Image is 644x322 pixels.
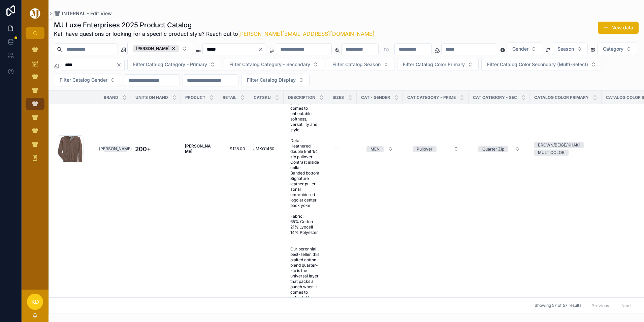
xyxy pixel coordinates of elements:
span: Description [288,95,315,100]
a: [PERSON_NAME] [103,146,127,152]
button: Unselect QUARTER_ZIP [478,145,508,152]
p: to [384,45,389,53]
span: Filter Catalog Display [247,77,296,83]
a: $128.00 [222,146,245,152]
button: Select Button [54,74,121,86]
button: Unselect JOHNNIE_O [133,45,179,52]
a: Select Button [407,142,464,155]
strong: [PERSON_NAME] [185,143,211,154]
span: Product [185,95,205,100]
button: Clear [258,47,266,52]
span: Filter Catalog Category - Secondary [229,61,310,68]
a: INTERNAL - Edit View [54,10,112,17]
div: MEN [371,146,380,152]
button: Select Button [552,43,588,55]
span: JMKO1460 [253,146,275,152]
span: SIZES [332,95,344,100]
button: Clear [116,62,124,68]
h1: MJ Luxe Enterprises 2025 Product Catalog [54,20,375,30]
button: New data [598,22,639,34]
a: -- [332,143,353,154]
a: Select Button [473,142,526,155]
span: Category [603,46,623,52]
div: MULTICOLOR [538,150,565,156]
div: scrollable content [22,39,49,173]
span: Filter Catalog Color Secondary (Multi-Select) [487,61,588,68]
span: CATSKU [254,95,271,100]
span: Filter Catalog Season [332,61,381,68]
a: Our perennial best-seller, this plaited cotton-blend quarter-zip is the universal layer that pack... [288,60,324,238]
span: CAT CATEGORY - PRIME [407,95,456,100]
a: [PERSON_NAME] [185,143,214,154]
button: Unselect PULLOVER [413,145,437,152]
span: Filter Catalog Gender [60,77,107,83]
span: KD [31,298,39,306]
a: BROWN/BEIGE/KHAKIMULTICOLOR [534,142,598,156]
img: App logo [29,8,41,19]
span: INTERNAL - Edit View [62,10,112,17]
a: JMKO1460 [253,146,280,152]
span: Brand [104,95,118,100]
div: [PERSON_NAME] [133,45,179,52]
span: Gender [512,46,528,52]
span: Season [557,46,574,52]
button: Select Button [127,42,193,55]
div: Pullover [417,146,432,152]
button: Select Button [241,74,310,86]
a: 200+ [135,144,177,154]
div: Quarter Zip [482,146,504,152]
span: CAT - GENDER [361,95,390,100]
a: [PERSON_NAME][EMAIL_ADDRESS][DOMAIN_NAME] [238,30,375,37]
button: Select Button [473,143,525,155]
div: BROWN/BEIGE/KHAKI [538,142,580,148]
span: Filter Catalog Color Primary [403,61,465,68]
button: Select Button [361,143,398,155]
span: Filter Catalog Category - Primary [133,61,207,68]
div: [PERSON_NAME] [99,146,132,152]
span: Our perennial best-seller, this plaited cotton-blend quarter-zip is the universal layer that pack... [290,62,321,235]
div: -- [335,146,339,152]
a: Select Button [361,142,399,155]
button: Select Button [407,143,464,155]
button: Select Button [397,58,479,71]
button: Select Button [597,43,637,55]
button: Select Button [327,58,394,71]
span: Units On Hand [135,95,168,100]
span: Retail [223,95,236,100]
span: Showing 57 of 57 results [535,303,581,308]
button: Select Button [507,43,542,55]
span: CAT CATEGORY - SEC [473,95,517,100]
span: Kat, have questions or looking for a specific product style? Reach out to [54,30,375,38]
button: Select Button [224,58,324,71]
button: Select Button [127,58,221,71]
button: Select Button [481,58,602,71]
span: Catalog Color Primary [534,95,589,100]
